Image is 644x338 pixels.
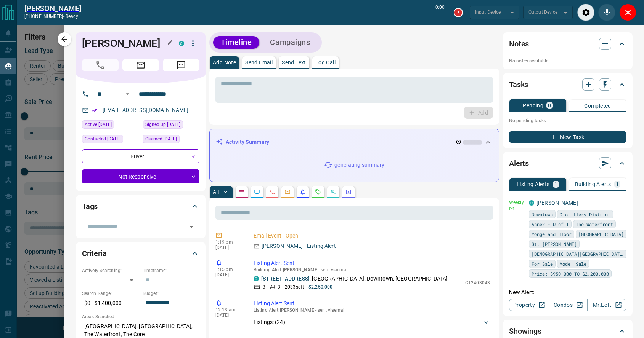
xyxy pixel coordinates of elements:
[435,4,445,21] p: 0:00
[262,242,336,250] p: [PERSON_NAME] - Listing Alert
[85,135,120,143] span: Contacted [DATE]
[254,267,490,273] p: Building Alert : - sent via email
[262,36,318,49] button: Campaigns
[584,103,611,108] p: Completed
[532,260,553,268] span: For Sale
[280,308,315,313] span: [PERSON_NAME]
[517,182,550,187] p: Listing Alerts
[282,60,306,65] p: Send Text
[254,308,490,313] p: Listing Alert : - sent via email
[509,38,529,50] h2: Notes
[82,313,199,320] p: Areas Searched:
[239,189,245,195] svg: Notes
[554,182,557,187] p: 1
[82,197,199,215] div: Tags
[576,220,613,228] span: The Waterfront
[308,284,332,290] p: $2,250,000
[263,284,265,290] p: 3
[186,222,197,232] button: Open
[616,182,619,187] p: 1
[82,135,139,145] div: Fri Sep 12 2025
[509,299,548,311] a: Property
[285,284,304,290] p: 2033 sqft
[509,78,528,91] h2: Tasks
[509,289,626,297] p: New Alert:
[123,89,132,99] button: Open
[523,103,543,108] p: Pending
[509,325,541,337] h2: Showings
[278,284,280,290] p: 3
[254,300,490,308] p: Listing Alert Sent
[143,135,199,145] div: Mon Sep 18 2017
[82,247,107,260] h2: Criteria
[532,210,553,218] span: Downtown
[24,4,81,13] h2: [PERSON_NAME]
[215,239,242,245] p: 1:19 pm
[577,4,594,21] div: Audio Settings
[82,297,139,309] p: $0 - $1,400,000
[532,270,609,277] span: Price: $950,000 TO $2,200,000
[300,189,306,195] svg: Listing Alerts
[509,157,529,169] h2: Alerts
[213,36,260,49] button: Timeline
[82,149,199,163] div: Buyer
[578,230,624,238] span: [GEOGRAPHIC_DATA]
[122,59,159,71] span: Email
[532,230,572,238] span: Yonge and Bloor
[548,103,551,108] p: 0
[82,169,199,183] div: Not Responsive
[216,135,493,149] div: Activity Summary
[82,267,139,274] p: Actively Searching:
[145,135,177,143] span: Claimed [DATE]
[619,4,636,21] div: Close
[143,290,199,297] p: Budget:
[92,108,97,113] svg: Email Verified
[532,240,577,248] span: St. [PERSON_NAME]
[254,315,490,329] div: Listings: (24)
[261,275,448,283] p: , [GEOGRAPHIC_DATA], Downtown, [GEOGRAPHIC_DATA]
[509,75,626,94] div: Tasks
[509,199,524,206] p: Weekly
[213,60,236,65] p: Add Note
[82,244,199,263] div: Criteria
[261,276,310,282] a: [STREET_ADDRESS]
[245,60,273,65] p: Send Email
[536,200,578,206] a: [PERSON_NAME]
[509,35,626,53] div: Notes
[215,307,242,312] p: 12:13 am
[215,312,242,318] p: [DATE]
[215,267,242,272] p: 1:15 pm
[345,189,352,195] svg: Agent Actions
[66,14,79,19] span: ready
[598,4,615,21] div: Mute
[82,59,119,71] span: Call
[532,250,624,258] span: [DEMOGRAPHIC_DATA][GEOGRAPHIC_DATA]
[509,131,626,143] button: New Task
[465,279,490,286] p: C12403043
[82,37,167,49] h1: [PERSON_NAME]
[24,13,81,20] p: [PHONE_NUMBER] -
[85,121,112,128] span: Active [DATE]
[145,121,180,128] span: Signed up [DATE]
[269,189,275,195] svg: Calls
[143,120,199,131] div: Wed Jul 19 2017
[315,189,321,195] svg: Requests
[509,154,626,172] div: Alerts
[254,189,260,195] svg: Lead Browsing Activity
[163,59,199,71] span: Message
[330,189,336,195] svg: Opportunities
[103,107,189,113] a: [EMAIL_ADDRESS][DOMAIN_NAME]
[560,210,610,218] span: Distillery District
[254,259,490,267] p: Listing Alert Sent
[226,138,269,146] p: Activity Summary
[532,220,569,228] span: Annex - U of T
[529,200,534,206] div: condos.ca
[509,206,514,211] svg: Email
[215,245,242,250] p: [DATE]
[254,276,259,281] div: condos.ca
[82,200,98,212] h2: Tags
[213,189,219,195] p: All
[254,232,490,240] p: Email Event - Open
[283,267,318,273] span: [PERSON_NAME]
[143,267,199,274] p: Timeframe:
